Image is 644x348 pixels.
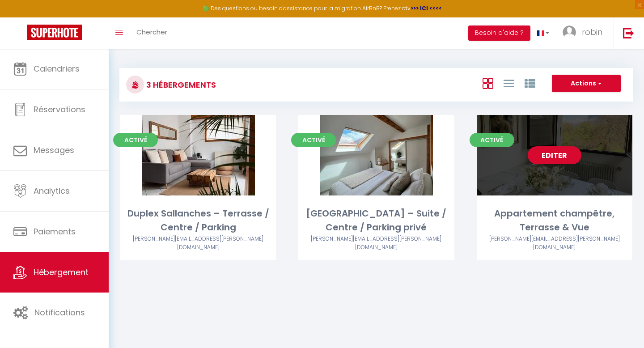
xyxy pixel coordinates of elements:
[34,144,74,156] span: Messages
[144,75,216,95] h3: 3 Hébergements
[120,235,276,252] div: Airbnb
[113,133,158,147] span: Activé
[120,207,276,235] div: Duplex Sallanches – Terrasse / Centre / Parking
[483,76,493,90] a: Vue en Box
[411,4,442,12] a: >>> ICI <<<<
[563,25,576,39] img: ...
[34,63,80,74] span: Calendriers
[298,207,454,235] div: [GEOGRAPHIC_DATA] – Suite / Centre / Parking privé
[468,25,530,41] button: Besoin d'aide ?
[298,235,454,252] div: Airbnb
[528,146,581,164] a: Editer
[34,185,70,196] span: Analytics
[477,235,632,252] div: Airbnb
[623,27,634,38] img: logout
[291,133,336,147] span: Activé
[27,25,82,40] img: Super Booking
[504,76,514,90] a: Vue en Liste
[34,226,76,237] span: Paiements
[470,133,514,147] span: Activé
[477,207,632,235] div: Appartement champêtre, Terrasse & Vue
[34,104,85,115] span: Réservations
[130,17,174,49] a: Chercher
[136,27,167,37] span: Chercher
[525,76,535,90] a: Vue par Groupe
[582,26,602,38] span: robin
[552,75,621,93] button: Actions
[34,307,85,318] span: Notifications
[34,267,89,278] span: Hébergement
[556,17,614,49] a: ... robin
